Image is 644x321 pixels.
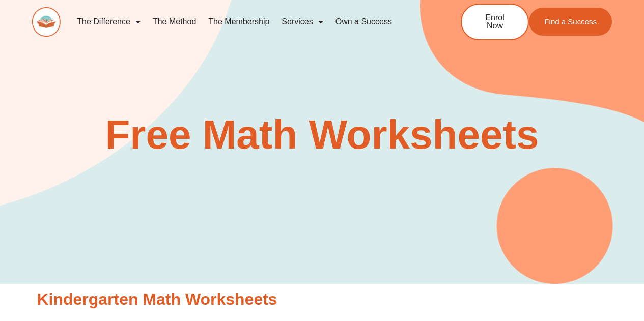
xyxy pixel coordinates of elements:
[37,289,607,310] h2: Kindergarten Math Worksheets
[32,114,612,155] h2: Free Math Worksheets
[275,10,329,34] a: Services
[544,18,597,25] span: Find a Success
[71,10,427,34] nav: Menu
[329,10,398,34] a: Own a Success
[529,8,612,36] a: Find a Success
[461,4,529,40] a: Enrol Now
[477,14,513,30] span: Enrol Now
[147,10,202,34] a: The Method
[71,10,147,34] a: The Difference
[202,10,275,34] a: The Membership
